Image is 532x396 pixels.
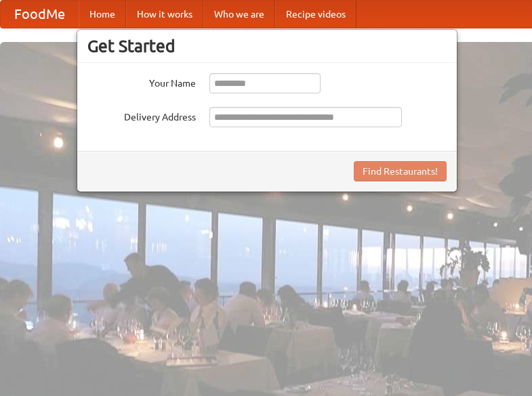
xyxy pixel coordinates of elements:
[87,107,196,124] label: Delivery Address
[79,1,126,28] a: Home
[87,73,196,90] label: Your Name
[126,1,203,28] a: How it works
[87,36,447,56] h3: Get Started
[203,1,275,28] a: Who we are
[275,1,356,28] a: Recipe videos
[354,161,447,181] button: Find Restaurants!
[1,1,79,28] a: FoodMe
